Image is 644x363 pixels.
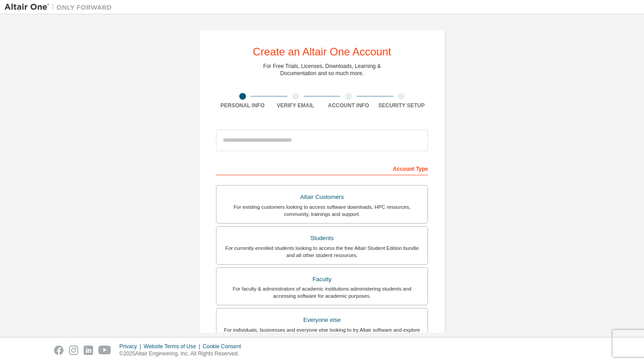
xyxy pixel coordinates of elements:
[253,46,391,57] div: Create an Altair One Account
[4,3,116,12] img: Altair One
[222,273,422,286] div: Faculty
[69,346,78,355] img: instagram.svg
[119,350,246,358] p: © 2025 Altair Engineering, Inc. All Rights Reserved.
[263,63,381,77] div: For Free Trials, Licenses, Downloads, Learning & Documentation and so much more.
[98,346,111,355] img: youtube.svg
[222,285,422,300] div: For faculty & administrators of academic institutions administering students and accessing softwa...
[222,191,422,203] div: Altair Customers
[222,326,422,341] div: For individuals, businesses and everyone else looking to try Altair software and explore our prod...
[322,102,375,109] div: Account Info
[222,245,422,259] div: For currently enrolled students looking to access the free Altair Student Edition bundle and all ...
[222,232,422,245] div: Students
[54,346,64,355] img: facebook.svg
[119,343,144,350] div: Privacy
[144,343,203,350] div: Website Terms of Use
[222,314,422,326] div: Everyone else
[216,102,269,109] div: Personal Info
[216,161,428,175] div: Account Type
[269,102,322,109] div: Verify Email
[84,346,93,355] img: linkedin.svg
[203,343,246,350] div: Cookie Consent
[222,203,422,218] div: For existing customers looking to access software downloads, HPC resources, community, trainings ...
[375,102,428,109] div: Security Setup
